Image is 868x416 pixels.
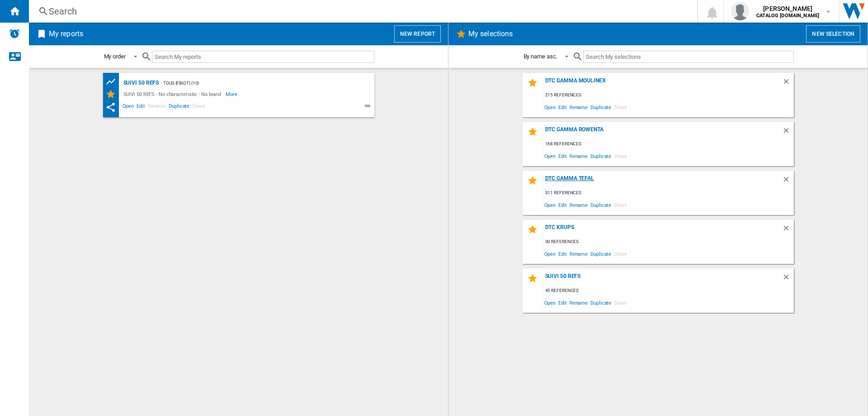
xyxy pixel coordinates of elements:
div: 311 references [543,187,794,199]
span: Duplicate [589,101,613,113]
span: Duplicate [589,199,613,211]
span: Duplicate [589,296,613,309]
div: Delete [782,175,794,187]
div: SUIVI 50 REFS [121,77,159,89]
span: Duplicate [589,150,613,162]
span: More [226,89,239,100]
div: DTC GAMMA TEFAL [543,175,782,187]
div: Delete [782,126,794,139]
div: Delete [782,273,794,285]
span: Share [613,150,628,162]
span: Open [543,150,557,162]
b: CATALOG [DOMAIN_NAME] [756,13,819,19]
span: Duplicate [589,248,613,260]
div: - TOUS (fbiot) (10) [159,77,356,89]
span: Open [543,199,557,211]
span: Open [543,248,557,260]
div: By name asc. [524,53,557,60]
div: SUIVI 50 REFS - No characteristic - No brand [121,89,226,100]
span: Share [613,296,628,309]
img: alerts-logo.svg [9,28,20,39]
ng-md-icon: This report has been shared with you [105,102,116,113]
span: Edit [557,199,568,211]
div: Product prices grid [105,76,121,87]
img: profile.jpg [731,2,749,20]
div: DTC KRUPS [543,224,782,236]
button: New report [394,25,441,43]
span: Edit [557,101,568,113]
div: DTC Gamma Rowenta [543,126,782,139]
span: Edit [557,248,568,260]
span: Duplicate [167,102,191,113]
div: DTC GAMMA MOULINEX [543,77,782,90]
span: Share [613,248,628,260]
h2: My reports [47,25,85,43]
span: Share [613,199,628,211]
span: Share [613,101,628,113]
span: Edit [557,296,568,309]
div: 45 references [543,285,794,296]
div: SUIVI 50 REFS [543,273,782,285]
div: Search [49,5,674,18]
div: My order [104,53,126,60]
button: New selection [806,25,860,43]
span: Rename [568,150,589,162]
span: Rename [568,296,589,309]
span: Edit [557,150,568,162]
div: My Selections [105,89,121,100]
span: Share [191,102,207,113]
span: Rename [568,248,589,260]
span: Open [543,101,557,113]
span: Open [543,296,557,309]
div: 215 references [543,90,794,101]
span: Open [121,102,136,113]
div: 168 references [543,139,794,150]
h2: My selections [467,25,514,43]
div: Delete [782,77,794,90]
span: [PERSON_NAME] [756,4,819,13]
span: Rename [568,199,589,211]
div: Delete [782,224,794,236]
span: Edit [135,102,146,113]
span: Rename [568,101,589,113]
input: Search My selections [583,51,793,63]
input: Search My reports [152,51,374,63]
span: Rename [146,102,167,113]
div: 30 references [543,236,794,248]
